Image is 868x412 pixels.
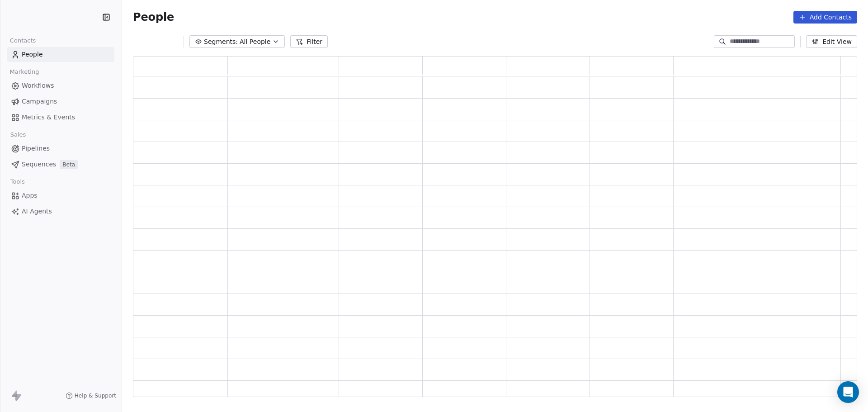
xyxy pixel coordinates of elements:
[66,392,116,399] a: Help & Support
[22,113,75,122] span: Metrics & Events
[22,191,38,200] span: Apps
[22,97,57,106] span: Campaigns
[204,37,238,47] span: Segments:
[6,65,43,79] span: Marketing
[7,188,114,203] a: Apps
[837,381,859,403] div: Open Intercom Messenger
[290,35,328,48] button: Filter
[22,50,43,59] span: People
[7,157,114,172] a: SequencesBeta
[60,160,78,169] span: Beta
[6,128,30,142] span: Sales
[22,144,50,153] span: Pipelines
[7,110,114,125] a: Metrics & Events
[7,94,114,109] a: Campaigns
[7,141,114,156] a: Pipelines
[806,35,857,48] button: Edit View
[22,207,52,216] span: AI Agents
[240,37,270,47] span: All People
[22,81,54,90] span: Workflows
[7,204,114,219] a: AI Agents
[7,78,114,93] a: Workflows
[6,34,40,47] span: Contacts
[6,175,28,189] span: Tools
[793,11,857,24] button: Add Contacts
[7,47,114,62] a: People
[75,392,116,399] span: Help & Support
[133,10,174,24] span: People
[22,160,56,169] span: Sequences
